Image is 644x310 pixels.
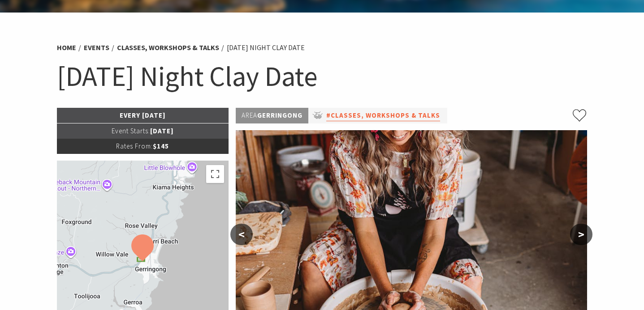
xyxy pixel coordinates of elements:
a: Home [57,43,76,52]
p: [DATE] [57,123,229,139]
a: #Classes, Workshops & Talks [326,110,440,121]
h1: [DATE] Night Clay Date [57,58,588,94]
span: Event Starts: [112,127,150,135]
span: Rates From: [116,142,153,150]
li: [DATE] Night Clay Date [227,42,305,54]
p: Gerringong [236,108,308,123]
p: Every [DATE] [57,108,229,123]
button: < [230,224,253,245]
p: $145 [57,139,229,154]
a: Events [84,43,109,52]
button: > [570,224,592,245]
span: Area [242,111,257,119]
a: Classes, Workshops & Talks [117,43,219,52]
button: Toggle fullscreen view [206,165,224,183]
